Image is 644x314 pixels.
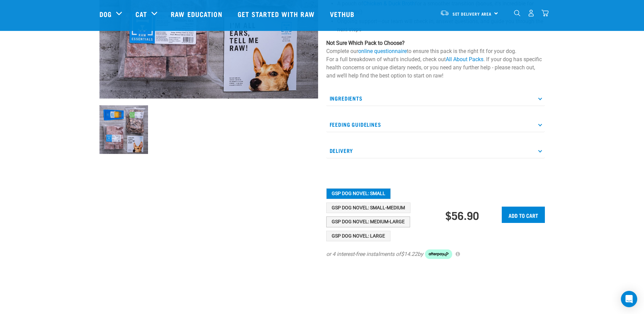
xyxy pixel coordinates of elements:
div: or 4 interest-free instalments of by [326,249,545,259]
button: GSP Dog Novel: Small-Medium [326,203,410,213]
strong: Not Sure Which Pack to Choose? [326,40,405,46]
a: Vethub [323,0,363,28]
img: home-icon-1@2x.png [514,10,520,16]
span: Set Delivery Area [453,13,492,15]
button: GSP Dog Novel: Medium-Large [326,216,410,227]
p: Ingredients [326,91,545,106]
button: GSP Dog Novel: Small [326,188,391,199]
span: $14.22 [401,250,418,258]
a: Dog [99,9,112,19]
img: NSP Dog Novel Update [99,105,148,154]
input: Add to cart [502,207,545,223]
img: home-icon@2x.png [541,10,549,17]
img: van-moving.png [440,10,449,16]
div: Open Intercom Messenger [621,291,637,307]
button: GSP Dog Novel: Large [326,231,390,242]
a: Cat [135,9,147,19]
a: Get started with Raw [231,0,323,28]
p: Delivery [326,143,545,158]
div: $56.90 [445,209,479,221]
img: user.png [528,10,535,17]
a: online questionnaire [358,48,407,54]
a: Raw Education [164,0,231,28]
p: Complete our to ensure this pack is the right fit for your dog. For a full breakdown of what's in... [326,39,545,80]
p: Feeding Guidelines [326,117,545,132]
a: All About Packs [446,56,483,63]
img: Afterpay [425,249,452,259]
